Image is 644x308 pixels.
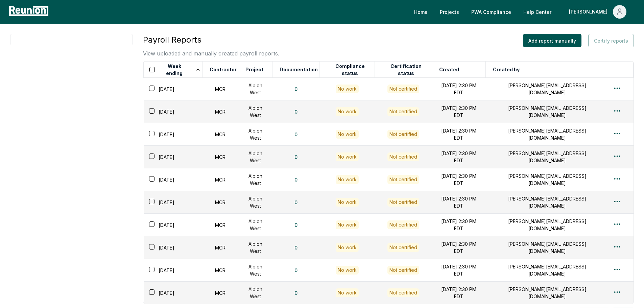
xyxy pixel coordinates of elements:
[238,259,272,282] td: Albion West
[202,236,238,259] td: MCR
[432,282,485,304] td: [DATE] 2:30 PM EDT
[238,100,272,123] td: Albion West
[485,78,609,100] td: [PERSON_NAME][EMAIL_ADDRESS][DOMAIN_NAME]
[289,218,303,232] button: 0
[485,168,609,191] td: [PERSON_NAME][EMAIL_ADDRESS][DOMAIN_NAME]
[238,123,272,146] td: Albion West
[238,78,272,100] td: Albion West
[485,146,609,168] td: [PERSON_NAME][EMAIL_ADDRESS][DOMAIN_NAME]
[148,84,202,94] div: [DATE]
[564,5,632,19] button: [PERSON_NAME]
[202,123,238,146] td: MCR
[336,107,359,116] div: No work
[485,214,609,236] td: [PERSON_NAME][EMAIL_ADDRESS][DOMAIN_NAME]
[387,288,419,297] button: Not certified
[148,220,202,230] div: [DATE]
[466,5,517,19] a: PWA Compliance
[432,214,485,236] td: [DATE] 2:30 PM EDT
[148,243,202,253] div: [DATE]
[336,175,359,184] div: No work
[336,130,359,139] div: No work
[387,266,419,275] button: Not certified
[238,282,272,304] td: Albion West
[244,63,265,76] button: Project
[202,146,238,168] td: MCR
[336,152,359,161] div: No work
[289,82,303,96] button: 0
[432,100,485,123] td: [DATE] 2:30 PM EDT
[289,127,303,141] button: 0
[289,263,303,277] button: 0
[148,107,202,117] div: [DATE]
[523,34,581,47] button: Add report manually
[387,107,419,116] button: Not certified
[432,168,485,191] td: [DATE] 2:30 PM EDT
[202,168,238,191] td: MCR
[387,198,419,207] button: Not certified
[387,220,419,229] button: Not certified
[387,85,419,93] button: Not certified
[485,236,609,259] td: [PERSON_NAME][EMAIL_ADDRESS][DOMAIN_NAME]
[387,243,419,252] button: Not certified
[387,130,419,139] button: Not certified
[289,173,303,186] button: 0
[432,123,485,146] td: [DATE] 2:30 PM EDT
[202,191,238,214] td: MCR
[202,214,238,236] td: MCR
[148,197,202,207] div: [DATE]
[409,5,637,19] nav: Main
[492,63,521,76] button: Created by
[148,288,202,298] div: [DATE]
[289,241,303,254] button: 0
[289,105,303,118] button: 0
[148,265,202,275] div: [DATE]
[238,168,272,191] td: Albion West
[238,214,272,236] td: Albion West
[569,5,610,19] div: [PERSON_NAME]
[432,236,485,259] td: [DATE] 2:30 PM EDT
[202,259,238,282] td: MCR
[336,266,359,275] div: No work
[336,288,359,297] div: No work
[202,78,238,100] td: MCR
[485,100,609,123] td: [PERSON_NAME][EMAIL_ADDRESS][DOMAIN_NAME]
[485,191,609,214] td: [PERSON_NAME][EMAIL_ADDRESS][DOMAIN_NAME]
[387,175,419,184] button: Not certified
[518,5,557,19] a: Help Center
[325,63,375,76] button: Compliance status
[278,63,319,76] button: Documentation
[143,49,279,57] p: View uploaded and manually created payroll reports.
[202,100,238,123] td: MCR
[202,282,238,304] td: MCR
[432,146,485,168] td: [DATE] 2:30 PM EDT
[238,146,272,168] td: Albion West
[238,236,272,259] td: Albion West
[238,191,272,214] td: Albion West
[289,286,303,300] button: 0
[148,175,202,185] div: [DATE]
[485,282,609,304] td: [PERSON_NAME][EMAIL_ADDRESS][DOMAIN_NAME]
[148,129,202,139] div: [DATE]
[336,198,359,207] div: No work
[432,191,485,214] td: [DATE] 2:30 PM EDT
[336,85,359,93] div: No work
[289,150,303,164] button: 0
[438,63,460,76] button: Created
[381,63,432,76] button: Certification status
[434,5,464,19] a: Projects
[208,63,238,76] button: Contractor
[485,259,609,282] td: [PERSON_NAME][EMAIL_ADDRESS][DOMAIN_NAME]
[387,152,419,161] button: Not certified
[143,34,279,46] h3: Payroll Reports
[158,63,202,76] button: Week ending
